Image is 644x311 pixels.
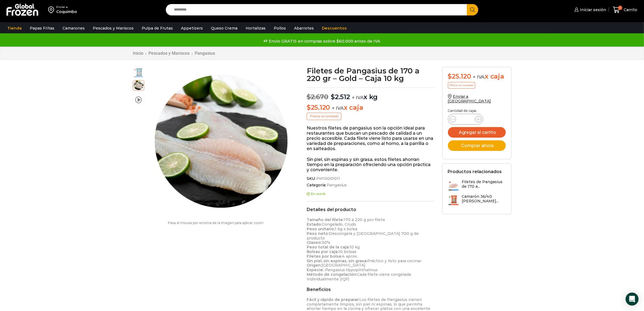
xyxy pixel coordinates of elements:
h2: Detalles del producto [307,207,434,212]
strong: Sin piel, sin espinas, sin grasa: [307,258,367,263]
span: SKU: [307,176,434,181]
strong: Peso total de la caja: [307,245,349,250]
h3: Camarón 36/40 [PERSON_NAME]... [462,194,506,203]
a: 0 Carrito [612,4,639,16]
a: Appetizers [178,23,206,33]
span: $ [307,93,311,101]
p: Nuestros filetes de pangasius son la opción ideal para restaurantes que buscan un pescado de cali... [307,125,434,151]
a: Pulpa de Frutas [139,23,176,33]
span: pangasius [133,67,144,78]
a: Pangasius [195,51,216,56]
a: Camarones [60,23,87,33]
span: + IVA [352,95,364,100]
strong: Bolsas por caja: [307,249,338,254]
p: 170 a 220 g por filete Congelado, Crudo 1 kg x bolsa Descongela y [GEOGRAPHIC_DATA] 700 g de prod... [307,218,434,281]
bdi: 25.120 [448,72,471,80]
a: Iniciar sesión [573,4,606,15]
strong: Peso neto: [307,231,329,236]
h1: Filetes de Pangasius de 170 a 220 gr – Gold – Caja 10 kg [307,67,434,82]
p: Cantidad de cajas [448,109,506,113]
img: address-field-icon.svg [48,5,56,14]
a: Pangasius [326,183,347,187]
strong: Especie: [307,267,324,272]
strong: Tamaño del filete: [307,217,344,222]
h3: Filetes de Pangasius de 170 a... [462,180,506,189]
p: x caja [307,104,434,112]
bdi: 25.120 [307,103,330,111]
a: Inicio [133,51,144,56]
a: Abarrotes [291,23,316,33]
a: Filetes de Pangasius de 170 a... [448,180,506,191]
div: x caja [448,73,506,80]
span: 0 [618,6,622,10]
p: x kg [307,88,434,101]
nav: Breadcrumb [133,51,216,56]
bdi: 2.670 [307,93,328,101]
input: Product quantity [460,115,471,123]
p: Precio al contado [448,82,475,89]
a: Descuentos [319,23,349,33]
strong: Fácil y rápido de preparar: [307,297,359,302]
h2: Productos relacionados [448,169,502,174]
span: fotos web (1080 x 1080 px) (13) [133,80,144,90]
div: Enviar a [56,5,77,9]
span: Categoría: [307,183,434,187]
img: fotos web (1080 x 1080 px) (13) [147,67,295,216]
button: Search button [467,4,478,15]
a: Hortalizas [243,23,268,33]
h2: Beneficios [307,287,434,292]
bdi: 2.512 [331,93,350,101]
a: Pescados y Mariscos [148,51,190,56]
p: Precio al contado [307,113,341,120]
em: Pangasius Hypophthalmus [325,267,377,272]
p: En stock [307,192,434,196]
div: Coquimbo [56,9,77,14]
a: Papas Fritas [27,23,57,33]
div: Open Intercom Messenger [626,293,639,306]
a: Camarón 36/40 [PERSON_NAME]... [448,194,506,206]
a: Pollos [271,23,289,33]
a: Tienda [5,23,24,33]
span: $ [331,93,335,101]
button: Agregar al carrito [448,127,506,138]
span: + IVA [473,74,485,80]
span: $ [448,72,452,80]
p: Sin piel, sin espinas y sin grasa, estos filetes ahorran tiempo en la preparación ofreciendo una ... [307,157,434,173]
strong: Estado: [307,222,322,227]
span: PM10001011 [315,176,340,181]
strong: Método de congelación: [307,272,357,277]
a: Queso Crema [208,23,240,33]
strong: Filetes por bolsa: [307,254,342,259]
span: Iniciar sesión [579,7,606,12]
span: + IVA [332,105,344,111]
strong: Peso unitario: [307,226,335,231]
div: 2 / 3 [147,67,295,216]
a: Enviar a [GEOGRAPHIC_DATA] [448,94,491,103]
strong: Glaseo: [307,240,322,245]
strong: Origen: [307,263,322,268]
span: Carrito [622,7,637,12]
p: Pasa el mouse por encima de la imagen para aplicar zoom [133,221,299,225]
button: Comprar ahora [448,140,506,151]
a: Pescados y Mariscos [90,23,136,33]
span: $ [307,103,311,111]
